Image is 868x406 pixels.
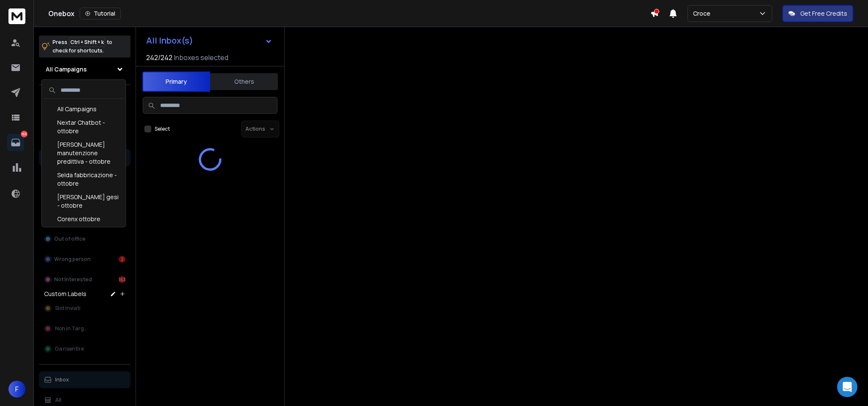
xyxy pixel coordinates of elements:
p: Croce [693,9,714,18]
p: Press to check for shortcuts. [53,38,112,55]
button: Primary [142,71,210,92]
h3: Filters [39,92,130,104]
h3: Custom Labels [44,290,86,298]
div: Onebox [48,8,650,19]
div: Corenx ottobre [44,212,124,226]
p: 165 [21,131,28,137]
div: [PERSON_NAME] manutenzione predittiva - ottobre [44,138,124,168]
button: Others [210,72,278,91]
div: Nextar Chatbot - ottobre [44,116,124,138]
span: Ctrl + Shift + k [69,37,105,47]
span: F [8,381,25,398]
div: [PERSON_NAME] gesi - ottobre [44,190,124,212]
p: Get Free Credits [800,9,847,18]
div: Open Intercom Messenger [837,377,857,397]
div: All Campaigns [44,102,124,116]
label: Select [155,126,170,132]
button: Tutorial [80,8,121,19]
div: Selda fabbricazione - ottobre [44,168,124,190]
span: 242 / 242 [146,52,172,63]
h1: All Campaigns [46,65,87,74]
h1: All Inbox(s) [146,36,193,45]
h3: Inboxes selected [174,52,228,63]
